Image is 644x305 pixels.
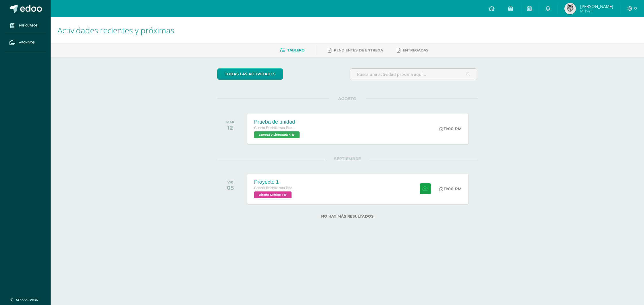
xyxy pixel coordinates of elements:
[329,96,366,101] span: AGOSTO
[19,40,34,45] span: Archivos
[397,46,428,55] a: Entregadas
[227,180,234,184] div: VIE
[287,48,304,52] span: Tablero
[57,25,174,36] span: Actividades recientes y próximas
[280,46,304,55] a: Tablero
[564,3,576,14] img: c9f0ce6764846f1623a9016c00060552.png
[254,119,301,125] div: Prueba de unidad
[227,184,234,191] div: 05
[217,68,283,80] a: todas las Actividades
[580,9,613,14] span: Mi Perfil
[5,34,46,51] a: Archivos
[439,186,461,191] div: 11:00 PM
[325,156,370,161] span: SEPTIEMBRE
[254,186,297,190] span: Cuarto Bachillerato Bachillerato en CCLL con Orientación en Diseño Gráfico
[403,48,428,52] span: Entregadas
[254,179,297,185] div: Proyecto 1
[5,17,46,34] a: Mis cursos
[226,124,234,131] div: 12
[328,46,383,55] a: Pendientes de entrega
[19,23,37,28] span: Mis cursos
[334,48,383,52] span: Pendientes de entrega
[226,120,234,124] div: MAR
[254,131,300,138] span: Lengua y Literatura 4 'B'
[16,298,38,302] span: Cerrar panel
[254,126,297,130] span: Cuarto Bachillerato Bachillerato en CCLL con Orientación en Diseño Gráfico
[350,69,477,80] input: Busca una actividad próxima aquí...
[254,191,292,198] span: Diseño Gráfico I 'B'
[439,126,461,131] div: 11:00 PM
[217,214,478,218] label: No hay más resultados
[580,3,613,9] span: [PERSON_NAME]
